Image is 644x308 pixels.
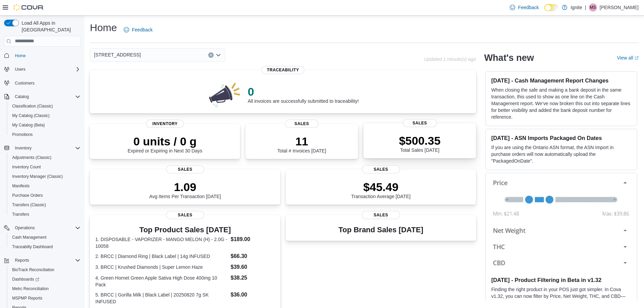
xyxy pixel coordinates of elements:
p: 0 units / 0 g [128,135,202,148]
span: Users [12,65,80,73]
span: Transfers (Classic) [9,201,80,209]
span: Sales [362,165,400,173]
span: Transfers [9,210,80,218]
h3: Top Brand Sales [DATE] [338,226,423,234]
button: Inventory Count [7,162,83,172]
a: Feedback [121,23,155,37]
button: Cash Management [7,233,83,242]
a: View allExternal link [617,55,639,61]
button: Metrc Reconciliation [7,284,83,293]
a: Adjustments (Classic) [9,153,54,162]
span: [STREET_ADDRESS] [94,51,141,59]
span: Inventory Manager (Classic) [9,172,80,181]
span: Dashboards [9,275,80,283]
span: Manifests [9,182,80,190]
span: MS [590,3,596,11]
button: My Catalog (Beta) [7,120,83,130]
span: BioTrack Reconciliation [12,267,54,273]
span: MSPMP Reports [12,295,42,301]
span: My Catalog (Classic) [9,112,80,120]
div: Total # Invoices [DATE] [277,135,326,153]
input: Dark Mode [544,4,558,11]
span: Traceability [262,66,305,74]
span: Purchase Orders [9,191,80,199]
dd: $39.60 [231,263,275,271]
a: MSPMP Reports [9,294,45,302]
button: Clear input [208,52,214,58]
span: BioTrack Reconciliation [9,266,80,274]
button: Inventory Manager (Classic) [7,172,83,181]
h2: What's new [484,52,534,63]
button: Operations [1,223,83,233]
svg: External link [635,56,639,60]
dd: $38.25 [231,274,275,282]
span: Cash Management [9,233,80,241]
span: Operations [15,225,35,231]
span: Customers [12,79,80,87]
span: Reports [15,258,29,263]
a: My Catalog (Beta) [9,121,48,129]
p: Ignite [571,3,582,11]
button: Inventory [1,143,83,153]
span: Customers [15,80,34,86]
p: $45.49 [351,180,411,194]
span: Inventory Manager (Classic) [12,174,63,179]
a: Purchase Orders [9,191,46,199]
a: Dashboards [7,275,83,284]
img: Cova [14,4,44,11]
button: Promotions [7,130,83,139]
span: Purchase Orders [12,193,43,198]
span: Cash Management [12,235,46,240]
div: Total Sales [DATE] [399,134,440,153]
dt: 3. BRCC | Krushed Diamonds | Super Lemon Haze [95,264,228,270]
h1: Home [90,21,117,34]
button: Transfers (Classic) [7,200,83,210]
button: Catalog [1,92,83,101]
h3: [DATE] - ASN Imports Packaged On Dates [491,135,631,141]
span: Classification (Classic) [12,103,53,109]
span: Sales [403,119,437,127]
h3: [DATE] - Product Filtering in Beta in v1.32 [491,277,631,283]
button: Traceabilty Dashboard [7,242,83,252]
span: Manifests [12,183,29,189]
p: If you are using the Ontario ASN format, the ASN Import in purchase orders will now automatically... [491,144,631,164]
p: Updated 1 minute(s) ago [424,56,476,62]
dd: $66.30 [231,252,275,260]
div: Expired or Expiring in Next 30 Days [128,135,202,153]
span: Inventory [12,144,80,152]
span: Transfers [12,212,29,217]
span: Promotions [12,132,33,137]
a: Metrc Reconciliation [9,285,51,293]
a: Manifests [9,182,32,190]
button: Adjustments (Classic) [7,153,83,162]
a: Customers [12,79,37,87]
span: Catalog [15,94,29,99]
div: Transaction Average [DATE] [351,180,411,199]
span: Feedback [132,26,152,33]
p: 0 [248,85,359,98]
a: Dashboards [9,275,42,283]
span: Inventory Count [9,163,80,171]
span: MSPMP Reports [9,294,80,302]
a: Cash Management [9,233,49,241]
span: Adjustments (Classic) [12,155,51,160]
a: Classification (Classic) [9,102,56,110]
button: Reports [1,256,83,265]
span: Feedback [518,4,539,11]
button: BioTrack Reconciliation [7,265,83,275]
span: Promotions [9,131,80,139]
button: Home [1,51,83,61]
div: Maddison Smith [589,3,597,11]
p: 11 [277,135,326,148]
button: Users [1,65,83,74]
span: Traceabilty Dashboard [9,243,80,251]
h3: Top Product Sales [DATE] [95,226,275,234]
button: Catalog [12,93,31,101]
a: Home [12,52,28,60]
span: Load All Apps in [GEOGRAPHIC_DATA] [19,20,80,33]
span: Operations [12,224,80,232]
button: Inventory [12,144,34,152]
span: Classification (Classic) [9,102,80,110]
span: Catalog [12,93,80,101]
span: Traceabilty Dashboard [12,244,53,250]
